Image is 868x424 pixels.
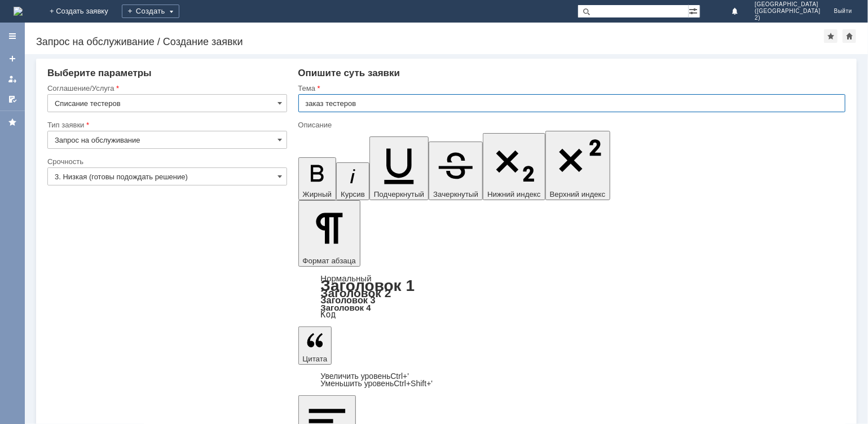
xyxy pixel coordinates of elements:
span: Ctrl+Shift+' [394,379,433,388]
a: Код [321,310,336,320]
span: Формат абзаца [303,257,356,265]
div: Цитата [298,373,846,387]
div: Добавить в избранное [824,29,838,43]
span: Ctrl+' [390,372,409,381]
span: Курсив [341,190,365,198]
a: Заголовок 3 [321,295,376,305]
a: Decrease [321,379,433,388]
button: Подчеркнутый [369,136,429,200]
button: Верхний индекс [545,131,610,200]
div: Создать [122,5,179,18]
span: Подчеркнутый [374,190,424,198]
img: logo [14,7,23,16]
div: Тема [298,85,844,92]
span: ([GEOGRAPHIC_DATA] [755,8,820,15]
div: Сделать домашней страницей [843,29,856,43]
div: Запрос на обслуживание / Создание заявки [36,36,824,47]
a: Перейти на домашнюю страницу [14,7,23,16]
span: 2) [755,15,820,21]
button: Курсив [336,162,369,200]
div: Формат абзаца [298,275,846,319]
span: Цитата [303,355,328,363]
button: Нижний индекс [483,133,545,200]
button: Цитата [298,326,332,365]
a: Создать заявку [3,50,21,68]
button: Формат абзаца [298,200,360,267]
div: Срочность [47,158,285,165]
a: Нормальный [321,273,372,283]
div: Тип заявки [47,121,285,129]
div: Соглашение/Услуга [47,85,285,92]
a: Заголовок 2 [321,286,391,299]
span: Жирный [303,190,332,198]
a: Заголовок 4 [321,303,371,312]
a: Мои заявки [3,70,21,88]
span: Опишите суть заявки [298,68,400,78]
a: Increase [321,372,409,381]
span: Верхний индекс [550,190,606,198]
span: Нижний индекс [487,190,541,198]
span: [GEOGRAPHIC_DATA] [755,1,820,8]
span: Выберите параметры [47,68,152,78]
div: Описание [298,121,844,129]
a: Заголовок 1 [321,277,415,294]
span: Зачеркнутый [433,190,478,198]
button: Жирный [298,157,337,200]
button: Зачеркнутый [429,142,483,200]
span: Расширенный поиск [689,5,700,16]
a: Мои согласования [3,90,21,108]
